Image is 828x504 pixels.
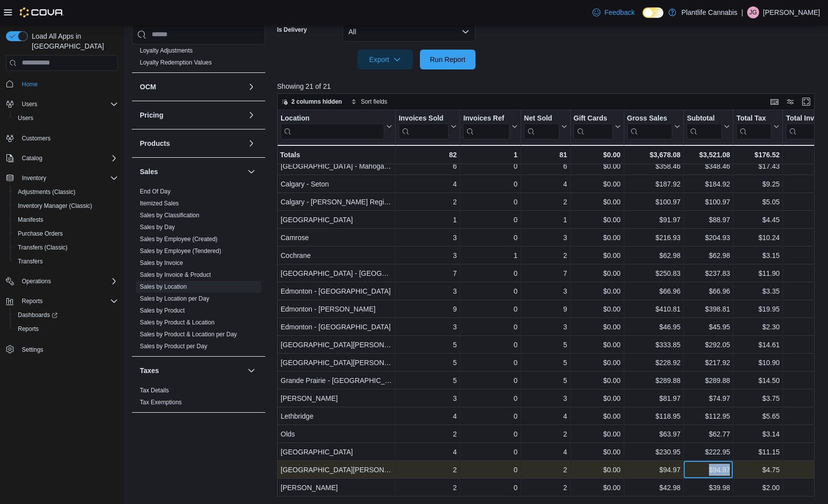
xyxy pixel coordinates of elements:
[347,96,391,108] button: Sort fields
[627,114,680,139] button: Gross Sales
[280,149,392,161] div: Totals
[399,196,457,208] div: 2
[574,357,621,369] div: $0.00
[574,178,621,190] div: $0.00
[18,132,118,144] span: Customers
[281,196,392,208] div: Calgary - [PERSON_NAME] Regional
[292,98,342,106] span: 2 columns hidden
[524,321,567,333] div: 3
[18,343,118,355] span: Settings
[399,267,457,279] div: 7
[140,223,175,231] span: Sales by Day
[140,330,237,338] span: Sales by Product & Location per Day
[132,45,265,72] div: Loyalty
[22,80,38,88] span: Home
[22,277,51,285] span: Operations
[140,366,159,376] h3: Taxes
[18,295,118,307] span: Reports
[140,387,169,394] a: Tax Details
[14,214,47,226] a: Manifests
[399,321,457,333] div: 3
[6,73,118,382] nav: Complex example
[574,321,621,333] div: $0.00
[14,200,96,212] a: Inventory Manager (Classic)
[627,149,680,161] div: $3,678.08
[627,250,680,261] div: $62.98
[140,212,199,219] a: Sales by Classification
[20,7,64,17] img: Cova
[399,303,457,315] div: 9
[245,109,257,121] button: Pricing
[399,114,449,139] div: Invoices Sold
[627,357,680,369] div: $228.92
[14,112,118,124] span: Users
[627,303,680,315] div: $410.81
[281,214,392,226] div: [GEOGRAPHIC_DATA]
[10,254,122,268] button: Transfers
[132,186,265,356] div: Sales
[14,255,118,267] span: Transfers
[281,357,392,369] div: [GEOGRAPHIC_DATA][PERSON_NAME][GEOGRAPHIC_DATA]
[463,214,517,226] div: 0
[736,232,779,244] div: $10.24
[14,112,37,124] a: Users
[14,186,118,198] span: Adjustments (Classic)
[140,307,185,314] a: Sales by Product
[140,295,209,302] a: Sales by Location per Day
[463,339,517,351] div: 0
[736,285,779,297] div: $3.35
[281,250,392,261] div: Cochrane
[524,285,567,297] div: 3
[18,230,63,238] span: Purchase Orders
[245,166,257,178] button: Sales
[18,295,47,307] button: Reports
[281,339,392,351] div: [GEOGRAPHIC_DATA][PERSON_NAME] - [GEOGRAPHIC_DATA]
[463,114,509,139] div: Invoices Ref
[463,114,517,139] button: Invoices Ref
[140,188,171,195] a: End Of Day
[736,114,771,123] div: Total Tax
[18,275,55,287] button: Operations
[524,214,567,226] div: 1
[736,160,779,172] div: $17.43
[140,235,218,243] span: Sales by Employee (Created)
[736,114,771,139] div: Total Tax
[574,114,621,139] button: Gift Cards
[736,250,779,261] div: $3.15
[140,138,243,148] button: Products
[399,149,457,161] div: 82
[524,114,559,139] div: Net Sold
[687,114,722,139] div: Subtotal
[463,357,517,369] div: 0
[14,242,118,253] span: Transfers (Classic)
[2,294,122,308] button: Reports
[281,267,392,279] div: [GEOGRAPHIC_DATA] - [GEOGRAPHIC_DATA]
[18,172,50,184] button: Inventory
[2,151,122,165] button: Catalog
[524,303,567,315] div: 9
[281,232,392,244] div: Camrose
[18,152,118,164] span: Catalog
[14,309,118,321] span: Dashboards
[687,160,730,172] div: $348.46
[140,110,163,120] h3: Pricing
[627,232,680,244] div: $216.93
[463,375,517,386] div: 0
[140,211,199,219] span: Sales by Classification
[140,248,221,254] a: Sales by Employee (Tendered)
[22,346,43,354] span: Settings
[281,285,392,297] div: Edmonton - [GEOGRAPHIC_DATA]
[604,7,635,17] span: Feedback
[14,228,67,240] a: Purchase Orders
[736,214,779,226] div: $4.45
[574,114,613,123] div: Gift Cards
[281,178,392,190] div: Calgary - Seton
[22,174,46,182] span: Inventory
[140,224,175,231] a: Sales by Day
[736,178,779,190] div: $9.25
[627,160,680,172] div: $358.46
[574,250,621,261] div: $0.00
[627,321,680,333] div: $46.95
[463,250,517,261] div: 1
[18,257,43,265] span: Transfers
